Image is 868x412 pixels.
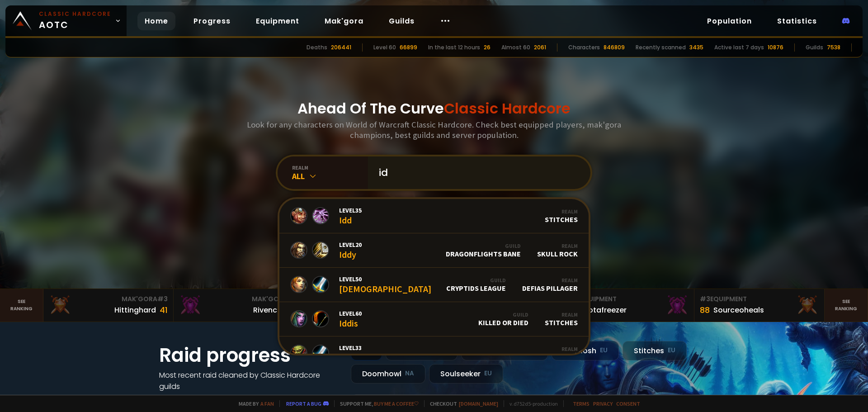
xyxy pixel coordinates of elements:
div: 66899 [400,43,417,52]
a: Level35IddRealmStitches [279,199,589,233]
div: Notafreezer [583,304,627,316]
div: Mak'Gora [179,294,298,304]
a: Level50[DEMOGRAPHIC_DATA]GuildCryptids LeagueRealmDefias Pillager [279,268,589,302]
a: Buy me a coffee [374,400,419,407]
span: Level 60 [339,309,362,317]
div: Dragonflights Bane [446,242,521,258]
a: See all progress [159,393,218,403]
a: #2Equipment88Notafreezer [564,289,694,322]
span: Support me, [334,400,419,407]
div: Sourceoheals [713,304,764,316]
div: Nek'Rosh [552,341,619,360]
div: Stitches [545,346,578,361]
div: 846809 [604,43,625,52]
div: Guild [478,311,528,318]
span: Level 35 [339,206,362,214]
div: Soulseeker [429,364,503,384]
small: EU [668,346,675,355]
div: Realm [545,208,578,215]
div: 206441 [331,43,351,52]
a: Statistics [770,12,824,30]
a: Level33IddiotRealmStitches [279,336,589,371]
h1: Ahead Of The Curve [297,98,571,119]
a: Mak'gora [317,12,371,30]
small: Classic Hardcore [39,10,111,18]
a: Classic HardcoreAOTC [5,5,127,36]
div: Level 60 [373,43,396,52]
div: 2061 [534,43,546,52]
div: Idd [339,206,362,226]
div: Stitches [623,341,687,360]
div: [DEMOGRAPHIC_DATA] [339,275,431,294]
a: Mak'Gora#2Rivench100 [174,289,304,322]
span: v. d752d5 - production [504,400,558,407]
div: Realm [545,311,578,318]
a: Privacy [593,400,613,407]
a: Population [700,12,759,30]
div: 26 [484,43,491,52]
span: Level 50 [339,275,431,283]
div: Realm [545,346,578,352]
div: Realm [522,277,578,284]
div: realm [292,164,368,171]
div: 3435 [689,43,703,52]
div: 88 [700,304,710,316]
a: Home [137,12,175,30]
a: [DOMAIN_NAME] [459,400,498,407]
div: Skull Rock [537,242,578,258]
div: Almost 60 [501,43,530,52]
a: Consent [616,400,640,407]
div: Hittinghard [114,304,156,316]
div: Rivench [253,304,282,316]
div: Guild [446,277,506,284]
span: Made by [233,400,274,407]
a: Mak'Gora#3Hittinghard41 [43,289,174,322]
h4: Most recent raid cleaned by Classic Hardcore guilds [159,369,340,392]
div: Realm [537,242,578,249]
a: Level20IddyGuildDragonflights BaneRealmSkull Rock [279,233,589,268]
div: Characters [568,43,600,52]
span: AOTC [39,10,111,32]
div: 10876 [768,43,783,52]
div: Deaths [307,43,327,52]
div: Stitches [545,208,578,224]
a: Guilds [382,12,422,30]
div: In the last 12 hours [428,43,480,52]
span: # 3 [700,294,710,303]
div: Recently scanned [636,43,686,52]
div: Equipment [700,294,819,304]
div: Guild [446,242,521,249]
a: Report a bug [286,400,321,407]
div: Iddy [339,241,362,260]
span: Checkout [424,400,498,407]
div: Stitches [545,311,578,327]
span: Classic Hardcore [444,98,571,118]
a: Equipment [249,12,307,30]
div: Mak'Gora [49,294,168,304]
a: a fan [260,400,274,407]
small: NA [405,369,414,378]
h1: Raid progress [159,341,340,369]
h3: Look for any characters on World of Warcraft Classic Hardcore. Check best equipped players, mak'g... [243,119,625,140]
div: Doomhowl [351,364,425,384]
div: 41 [160,304,168,316]
a: Terms [573,400,590,407]
span: Level 20 [339,241,362,249]
a: Level60IddisGuildKilled or DiedRealmStitches [279,302,589,336]
input: Search a character... [373,156,580,189]
div: Killed or Died [478,311,528,327]
small: EU [600,346,608,355]
div: Defias Pillager [522,277,578,293]
a: Seeranking [825,289,868,322]
div: Active last 7 days [714,43,764,52]
div: Iddiot [339,344,363,363]
div: Equipment [570,294,689,304]
a: Progress [186,12,238,30]
a: #3Equipment88Sourceoheals [694,289,825,322]
span: # 3 [157,294,168,303]
div: Cryptids League [446,277,506,293]
div: All [292,171,368,181]
small: EU [484,369,492,378]
span: Level 33 [339,344,363,352]
div: Guilds [806,43,823,52]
